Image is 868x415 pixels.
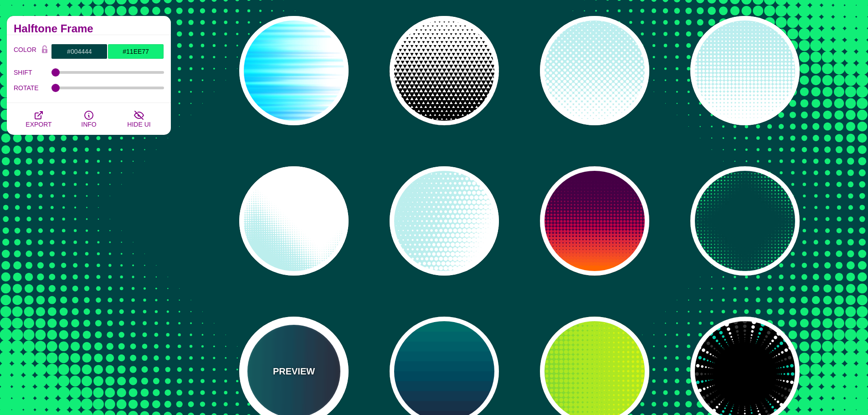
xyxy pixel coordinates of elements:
button: halftone background at slant [390,166,499,276]
button: HIDE UI [114,103,164,135]
h2: Halftone Frame [14,25,164,32]
button: Color Lock [38,44,51,56]
button: black triangles fade into white triangles [390,16,499,125]
span: INFO [81,121,96,128]
button: halftone corners frame center [690,166,800,276]
button: fire orange to red fade into purple halftone pattern [540,166,649,276]
button: INFO [64,103,114,135]
label: ROTATE [14,82,51,94]
button: halftone zigzag pattern [239,166,349,276]
label: SHIFT [14,67,51,78]
label: COLOR [14,44,38,59]
button: EXPORT [14,103,64,135]
button: blue into white alternating halftone dots [540,16,649,125]
button: blue into white stacked halftone dots [690,16,800,125]
span: HIDE UI [127,121,150,128]
span: EXPORT [26,121,51,128]
button: blue lights stretching horizontally over white [239,16,349,125]
p: PREVIEW [273,364,315,378]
